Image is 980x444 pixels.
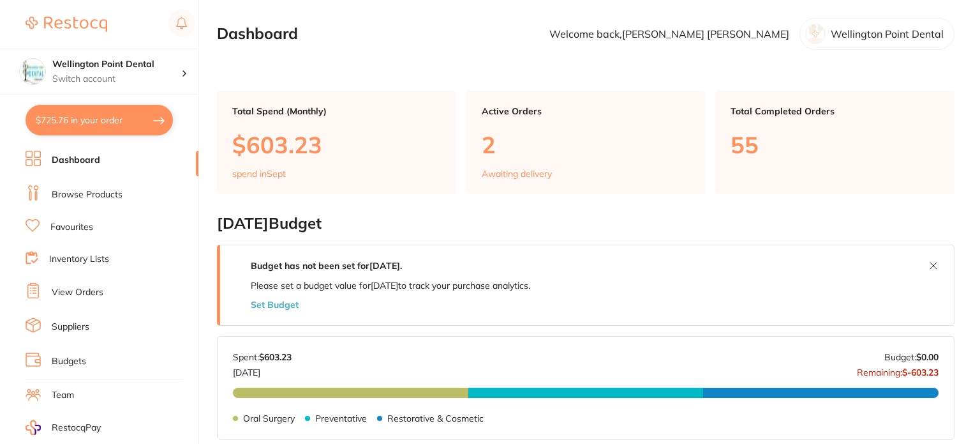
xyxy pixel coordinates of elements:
[20,59,45,84] img: Wellington Point Dental
[52,154,100,167] a: Dashboard
[233,362,292,378] p: [DATE]
[217,91,456,194] a: Total Spend (Monthly)$603.23spend inSept
[831,28,944,40] p: Wellington Point Dental
[715,91,954,194] a: Total Completed Orders55
[26,105,173,135] button: $725.76 in your order
[26,420,41,435] img: RestocqPay
[482,169,552,179] p: Awaiting delivery
[232,132,441,158] p: $603.23
[232,106,441,116] p: Total Spend (Monthly)
[259,351,292,363] strong: $603.23
[315,413,367,424] p: Preventative
[857,362,939,378] p: Remaining:
[52,286,103,299] a: View Orders
[902,367,939,378] strong: $-603.23
[482,106,690,116] p: Active Orders
[251,300,299,310] button: Set Budget
[482,132,690,158] p: 2
[232,169,286,179] p: spend in Sept
[52,188,122,201] a: Browse Products
[52,73,181,86] p: Switch account
[884,352,939,362] p: Budget:
[52,389,74,402] a: Team
[916,351,939,363] strong: $0.00
[251,280,530,291] p: Please set a budget value for [DATE] to track your purchase analytics.
[26,10,107,39] a: Restocq Logo
[243,413,295,424] p: Oral Surgery
[52,58,181,71] h4: Wellington Point Dental
[549,28,789,40] p: Welcome back, [PERSON_NAME] [PERSON_NAME]
[26,420,101,435] a: RestocqPay
[50,221,93,234] a: Favourites
[49,253,109,266] a: Inventory Lists
[731,132,939,158] p: 55
[26,17,107,32] img: Restocq Logo
[466,91,706,194] a: Active Orders2Awaiting delivery
[52,321,89,333] a: Suppliers
[52,355,86,368] a: Budgets
[387,413,484,424] p: Restorative & Cosmetic
[217,215,954,233] h2: [DATE] Budget
[233,352,292,362] p: Spent:
[217,25,298,43] h2: Dashboard
[731,106,939,116] p: Total Completed Orders
[251,260,402,272] strong: Budget has not been set for [DATE] .
[52,422,101,434] span: RestocqPay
